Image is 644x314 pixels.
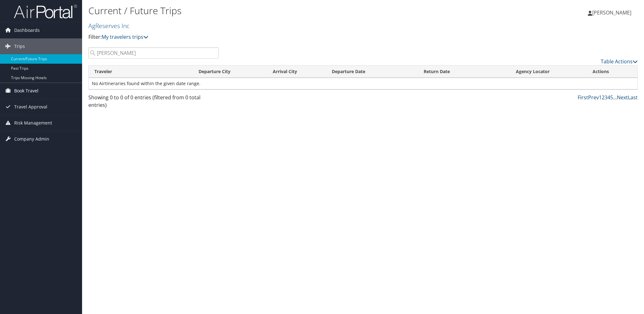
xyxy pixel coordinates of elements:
[602,94,605,101] a: 2
[102,33,148,40] a: My travelers trips
[592,9,631,16] span: [PERSON_NAME]
[607,94,610,101] a: 4
[193,66,267,78] th: Departure City: activate to sort column ascending
[587,66,637,78] th: Actions
[605,94,607,101] a: 3
[14,83,39,99] span: Book Travel
[610,94,613,101] a: 5
[588,3,638,22] a: [PERSON_NAME]
[326,66,418,78] th: Departure Date: activate to sort column descending
[588,94,599,101] a: Prev
[617,94,628,101] a: Next
[14,22,40,38] span: Dashboards
[88,21,131,30] a: AgReserves Inc
[628,94,638,101] a: Last
[89,78,637,89] td: No Airtineraries found within the given date range.
[89,66,193,78] th: Traveler: activate to sort column ascending
[88,47,219,59] input: Search Traveler or Arrival City
[88,33,455,41] p: Filter:
[88,94,219,112] div: Showing 0 to 0 of 0 entries (filtered from 0 total entries)
[418,66,510,78] th: Return Date: activate to sort column ascending
[267,66,326,78] th: Arrival City: activate to sort column ascending
[14,131,49,147] span: Company Admin
[599,94,602,101] a: 1
[14,38,25,54] span: Trips
[613,94,617,101] span: …
[14,4,77,19] img: airportal-logo.png
[14,115,52,131] span: Risk Management
[88,4,455,17] h1: Current / Future Trips
[578,94,588,101] a: First
[601,58,638,65] a: Table Actions
[14,99,47,115] span: Travel Approval
[510,66,587,78] th: Agency Locator: activate to sort column ascending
